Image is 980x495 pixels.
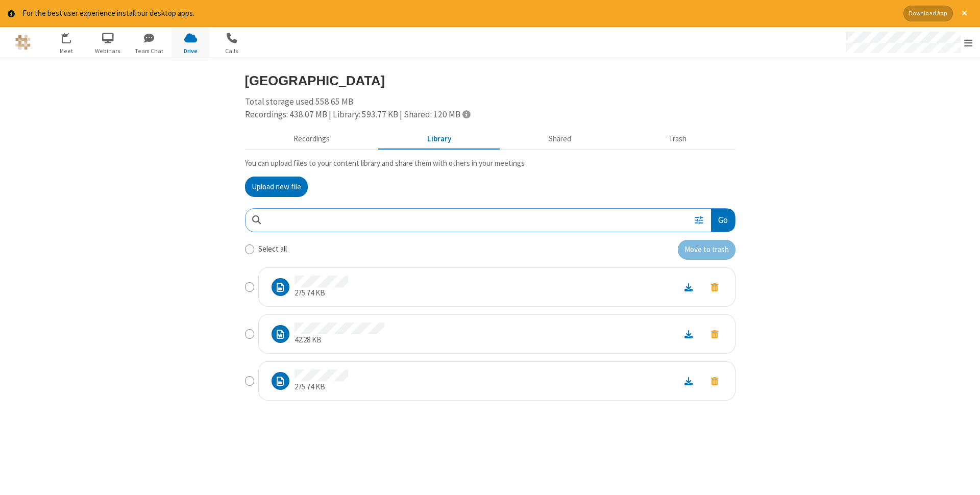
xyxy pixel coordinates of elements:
button: Upload new file [245,177,308,197]
button: Logo [4,27,42,58]
button: Shared during meetings [500,129,620,148]
button: Move to trash [702,280,727,294]
a: Download file [675,281,702,293]
a: Download file [675,375,702,387]
button: Trash [620,129,736,148]
button: Content library [379,129,500,148]
iframe: Chat [954,468,972,488]
span: Meet [47,46,86,56]
button: Move to trash [702,374,727,388]
span: Webinars [89,46,127,56]
span: Calls [213,46,251,56]
span: Totals displayed include files that have been moved to the trash. [462,110,470,118]
label: Select all [258,243,287,255]
div: 12 [67,33,77,40]
button: Recorded meetings [245,129,379,148]
button: Close alert [957,6,972,21]
div: Total storage used 558.65 MB [245,95,736,121]
div: Open menu [836,27,980,58]
button: Move to trash [702,327,727,341]
div: For the best user experience install our desktop apps. [22,8,896,19]
p: 275.74 KB [295,381,348,393]
span: Drive [171,46,210,56]
h3: [GEOGRAPHIC_DATA] [245,73,736,88]
p: 42.28 KB [295,334,384,346]
button: Move to trash [678,240,736,260]
button: Go [711,209,734,232]
p: You can upload files to your content library and share them with others in your meetings [245,158,736,169]
p: 275.74 KB [295,287,348,299]
a: Download file [675,328,702,340]
button: Download App [903,6,953,21]
div: Recordings: 438.07 MB | Library: 593.77 KB | Shared: 120 MB [245,108,736,121]
span: Team Chat [130,46,168,56]
img: QA Selenium DO NOT DELETE OR CHANGE [15,35,31,50]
